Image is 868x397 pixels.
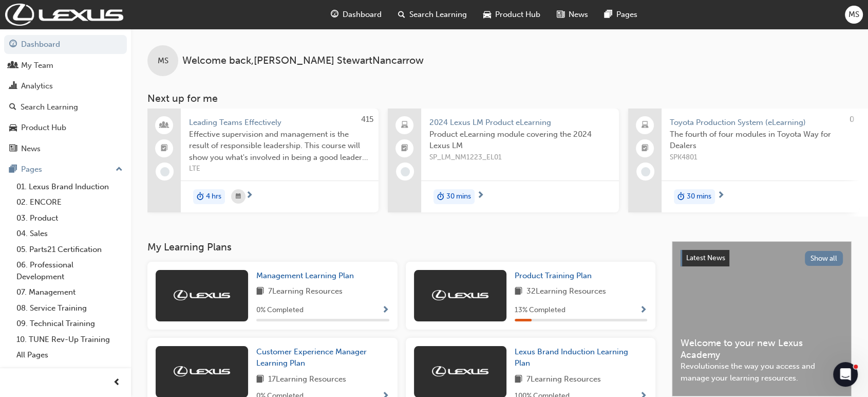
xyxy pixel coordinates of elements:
[515,373,522,386] span: book-icon
[495,9,540,21] span: Product Hub
[432,366,488,376] img: Trak
[4,33,127,160] button: DashboardMy TeamAnalyticsSearch LearningProduct HubNews
[21,164,42,175] div: Pages
[268,285,343,298] span: 7 Learning Resources
[670,152,851,164] span: SPK4801
[4,56,127,75] a: My Team
[158,55,168,67] span: MS
[256,271,354,280] span: Management Learning Plan
[4,118,127,137] a: Product Hub
[526,285,606,298] span: 32 Learning Resources
[639,304,647,317] button: Show Progress
[681,250,843,266] a: Latest NewsShow all
[9,123,17,133] span: car-icon
[4,160,127,179] button: Pages
[681,360,843,384] span: Revolutionise the way you access and manage your learning resources.
[12,242,127,258] a: 05. Parts21 Certification
[12,257,127,284] a: 06. Professional Development
[641,167,650,176] span: learningRecordVerb_NONE-icon
[256,270,358,282] a: Management Learning Plan
[174,290,230,300] img: Trak
[21,60,53,71] div: My Team
[12,332,127,348] a: 10. TUNE Rev-Up Training
[596,4,646,25] a: pages-iconPages
[4,139,127,158] a: News
[160,167,169,176] span: learningRecordVerb_NONE-icon
[437,190,444,204] span: duration-icon
[161,119,168,132] span: people-icon
[605,8,612,21] span: pages-icon
[687,191,711,203] span: 30 mins
[197,190,204,204] span: duration-icon
[681,337,843,360] span: Welcome to your new Lexus Academy
[323,4,390,25] a: guage-iconDashboard
[182,55,424,67] span: Welcome back , [PERSON_NAME] StewartNancarrow
[5,4,123,26] img: Trak
[641,119,649,132] span: laptop-icon
[477,191,484,201] span: next-icon
[12,284,127,300] a: 07. Management
[9,103,16,112] span: search-icon
[483,8,491,21] span: car-icon
[131,93,868,104] h3: Next up for me
[446,191,471,203] span: 30 mins
[4,35,127,54] a: Dashboard
[475,4,549,25] a: car-iconProduct Hub
[515,346,648,369] a: Lexus Brand Induction Learning Plan
[12,179,127,195] a: 01. Lexus Brand Induction
[12,300,127,316] a: 08. Service Training
[9,40,17,49] span: guage-icon
[549,4,596,25] a: news-iconNews
[189,163,370,175] span: LTE
[717,191,725,201] span: next-icon
[9,82,17,91] span: chart-icon
[639,306,647,315] span: Show Progress
[382,306,389,315] span: Show Progress
[401,142,408,155] span: booktick-icon
[189,117,370,129] span: Leading Teams Effectively
[382,304,389,317] button: Show Progress
[147,109,379,212] a: 415Leading Teams EffectivelyEffective supervision and management is the result of responsible lea...
[432,290,488,300] img: Trak
[21,143,41,155] div: News
[236,190,241,203] span: calendar-icon
[12,316,127,332] a: 09. Technical Training
[256,304,304,316] span: 0 % Completed
[670,117,851,129] span: Toyota Production System (eLearning)
[641,142,649,155] span: booktick-icon
[206,191,221,203] span: 4 hrs
[526,373,601,386] span: 7 Learning Resources
[805,251,843,266] button: Show all
[12,210,127,226] a: 03. Product
[331,8,338,21] span: guage-icon
[686,254,725,262] span: Latest News
[113,376,121,389] span: prev-icon
[401,167,410,176] span: learningRecordVerb_NONE-icon
[12,194,127,210] a: 02. ENCORE
[256,373,264,386] span: book-icon
[557,8,564,21] span: news-icon
[845,6,863,24] button: MS
[672,241,852,396] a: Latest NewsShow allWelcome to your new Lexus AcademyRevolutionise the way you access and manage y...
[256,347,367,368] span: Customer Experience Manager Learning Plan
[268,373,346,386] span: 17 Learning Resources
[515,347,628,368] span: Lexus Brand Induction Learning Plan
[21,80,53,92] div: Analytics
[246,191,253,201] span: next-icon
[401,119,408,132] span: laptop-icon
[409,9,467,21] span: Search Learning
[390,4,475,25] a: search-iconSearch Learning
[616,9,637,21] span: Pages
[256,346,389,369] a: Customer Experience Manager Learning Plan
[343,9,382,21] span: Dashboard
[388,109,619,212] a: 2024 Lexus LM Product eLearningProduct eLearning module covering the 2024 Lexus LMSP_LM_NM1223_EL...
[628,109,859,212] a: 0Toyota Production System (eLearning)The fourth of four modules in Toyota Way for DealersSPK4801d...
[515,270,596,282] a: Product Training Plan
[116,163,123,176] span: up-icon
[398,8,405,21] span: search-icon
[670,129,851,152] span: The fourth of four modules in Toyota Way for Dealers
[515,304,565,316] span: 13 % Completed
[174,366,230,376] img: Trak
